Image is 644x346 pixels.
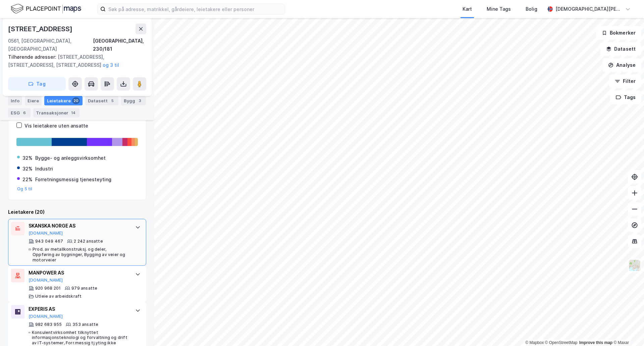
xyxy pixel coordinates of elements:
[11,3,81,15] img: logo.f888ab2527a4732fd821a326f86c7f29.svg
[600,42,641,56] button: Datasett
[525,340,544,345] a: Mapbox
[33,247,128,263] div: Prod. av metallkonstruksj. og deler, Oppføring av bygninger, Bygging av veier og motorveier
[8,108,31,117] div: ESG
[35,286,61,291] div: 920 968 201
[545,340,578,345] a: OpenStreetMap
[29,269,128,277] div: MANPOWER AS
[74,239,103,244] div: 2 242 ansatte
[29,222,128,230] div: SKANSKA NORGE AS
[35,176,111,184] div: Forretningsmessig tjenesteyting
[8,53,141,69] div: [STREET_ADDRESS], [STREET_ADDRESS], [STREET_ADDRESS]
[596,26,641,40] button: Bokmerker
[8,54,58,60] span: Tilhørende adresser:
[35,322,62,327] div: 982 683 955
[610,91,641,104] button: Tags
[602,58,641,72] button: Analyse
[137,97,143,104] div: 3
[85,96,118,105] div: Datasett
[22,154,33,162] div: 32%
[44,96,83,105] div: Leietakere
[17,186,33,192] button: Og 5 til
[24,122,88,130] div: Vis leietakere uten ansatte
[121,96,146,105] div: Bygg
[93,37,146,53] div: [GEOGRAPHIC_DATA], 230/181
[29,314,63,319] button: [DOMAIN_NAME]
[487,5,511,13] div: Mine Tags
[463,5,472,13] div: Kart
[609,75,641,88] button: Filter
[35,294,82,299] div: Utleie av arbeidskraft
[8,37,93,53] div: 0561, [GEOGRAPHIC_DATA], [GEOGRAPHIC_DATA]
[29,278,63,283] button: [DOMAIN_NAME]
[610,314,644,346] iframe: Chat Widget
[22,165,33,173] div: 32%
[70,109,77,116] div: 14
[35,165,53,173] div: Industri
[21,109,28,116] div: 6
[8,96,22,105] div: Info
[72,322,98,327] div: 353 ansatte
[8,23,74,34] div: [STREET_ADDRESS]
[8,77,66,91] button: Tag
[29,305,128,313] div: EXPERIS AS
[35,154,106,162] div: Bygge- og anleggsvirksomhet
[579,340,612,345] a: Improve this map
[25,96,42,105] div: Eiere
[555,5,623,13] div: [DEMOGRAPHIC_DATA][PERSON_NAME]
[610,314,644,346] div: Kontrollprogram for chat
[109,97,116,104] div: 5
[8,208,146,216] div: Leietakere (20)
[72,97,80,104] div: 20
[628,259,641,272] img: Z
[22,176,33,184] div: 22%
[33,108,79,117] div: Transaksjoner
[29,231,63,236] button: [DOMAIN_NAME]
[526,5,537,13] div: Bolig
[106,4,285,14] input: Søk på adresse, matrikkel, gårdeiere, leietakere eller personer
[35,239,63,244] div: 943 049 467
[71,286,97,291] div: 979 ansatte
